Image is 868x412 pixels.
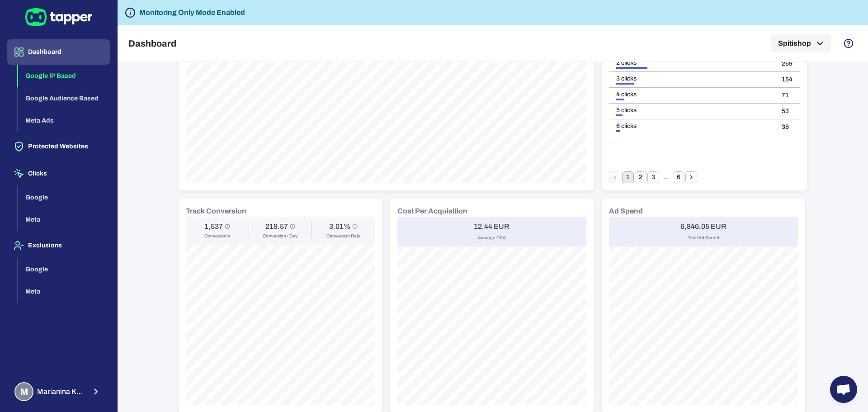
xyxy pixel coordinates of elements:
button: Exclusions [7,233,110,258]
button: Go to page 6 [673,171,684,183]
div: … [660,173,672,181]
button: Clicks [7,161,110,186]
a: Meta [18,287,110,295]
a: Google [18,265,110,272]
div: Open chat [830,376,857,403]
td: 36 [774,119,800,135]
a: Protected Websites [7,142,110,150]
td: 71 [774,88,800,104]
button: MMarianina Karra [7,379,110,405]
h6: 12.44 EUR [474,222,509,231]
svg: Conversion / Day [290,224,295,229]
div: 2 clicks [616,59,767,67]
button: Google IP Based [18,65,110,87]
span: Conversion / Day [263,233,297,239]
h6: Monitoring Only Mode Enabled [139,7,245,18]
button: Spitishop [771,34,831,52]
button: Google Audience Based [18,87,110,110]
button: Meta Ads [18,109,110,132]
td: 269 [774,56,800,72]
div: 5 clicks [616,106,767,114]
button: Go to next page [685,171,697,183]
h6: 219.57 [265,222,288,231]
a: Dashboard [7,47,110,55]
button: Protected Websites [7,134,110,159]
a: Google IP Based [18,71,110,79]
h6: 1,537 [204,222,223,231]
h6: 3.01% [329,222,350,231]
a: Google [18,193,110,200]
button: Dashboard [7,39,110,65]
svg: Conversion Rate [352,224,358,229]
td: 53 [774,104,800,119]
div: 4 clicks [616,90,767,99]
button: Go to page 3 [647,171,659,183]
h6: 6,846.05 EUR [680,222,726,231]
h5: Dashboard [128,38,176,49]
span: Total Ad Spend [688,235,719,241]
button: Go to page 2 [635,171,646,183]
button: Google [18,258,110,281]
svg: Conversions [225,224,230,229]
span: Average CPA [478,235,506,241]
a: Google Audience Based [18,94,110,101]
h6: Cost Per Acquisition [397,206,467,217]
a: Meta [18,215,110,223]
button: Meta [18,208,110,231]
button: Meta [18,280,110,303]
svg: Tapper is not blocking any fraudulent activity for this domain [125,7,136,18]
a: Exclusions [7,241,110,249]
a: Meta Ads [18,116,110,124]
span: Conversion Rate [326,233,361,239]
nav: pagination navigation [609,171,698,183]
td: 154 [774,72,800,88]
div: M [14,382,33,401]
div: 3 clicks [616,75,767,83]
div: 6 clicks [616,122,767,130]
a: Clicks [7,169,110,177]
button: Google [18,186,110,209]
span: Conversions [204,233,230,239]
button: page 1 [622,171,634,183]
h6: Ad Spend [609,206,643,217]
span: Marianina Karra [37,387,85,396]
h6: Track Conversion [186,206,246,217]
